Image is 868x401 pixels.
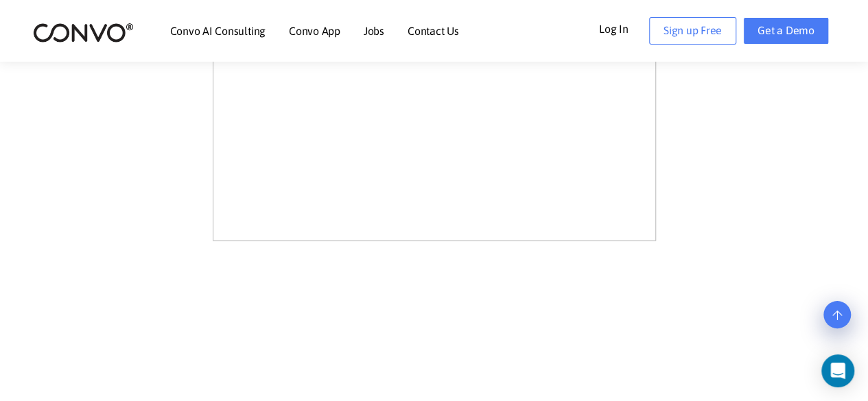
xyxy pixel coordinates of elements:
[33,22,134,43] img: logo_2.png
[170,25,266,36] a: Convo AI Consulting
[408,25,459,36] a: Contact Us
[821,354,854,387] div: Open Intercom Messenger
[649,17,736,45] a: Sign up Free
[743,17,829,45] a: Get a Demo
[599,17,649,39] a: Log In
[289,25,340,36] a: Convo App
[364,25,384,36] a: Jobs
